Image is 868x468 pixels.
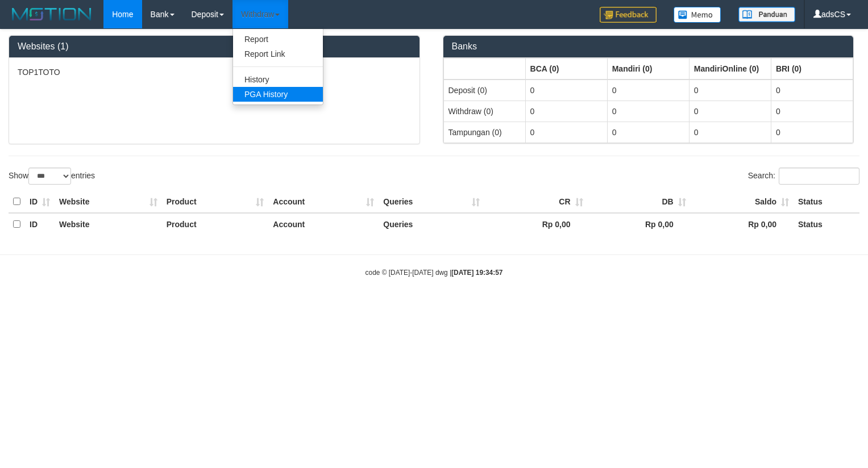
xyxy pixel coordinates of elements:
th: Group: activate to sort column ascending [607,58,689,80]
strong: [DATE] 19:34:57 [451,269,502,277]
h3: Websites (1) [18,41,411,52]
img: Feedback.jpg [600,7,657,23]
th: Status [794,191,859,213]
th: Saldo [691,191,794,213]
th: Rp 0,00 [691,213,794,235]
th: ID [25,191,55,213]
th: Queries [379,213,484,235]
td: 0 [607,122,689,143]
label: Search: [748,168,859,185]
td: 0 [607,101,689,122]
th: Product [162,213,269,235]
td: 0 [525,80,607,101]
p: TOP1TOTO [18,66,411,78]
a: PGA History [233,87,323,102]
td: Deposit (0) [443,80,525,101]
th: Group: activate to sort column ascending [443,58,525,80]
th: Product [162,191,269,213]
th: Group: activate to sort column ascending [689,58,771,80]
th: Account [268,213,379,235]
th: CR [484,191,587,213]
td: 0 [689,101,771,122]
h3: Banks [452,41,845,52]
td: 0 [689,122,771,143]
a: Report Link [233,47,323,61]
td: 0 [525,101,607,122]
th: Website [55,191,162,213]
td: 0 [771,122,853,143]
td: Tampungan (0) [443,122,525,143]
td: 0 [689,80,771,101]
th: ID [25,213,55,235]
small: code © [DATE]-[DATE] dwg | [366,269,503,277]
a: History [233,72,323,87]
select: Showentries [28,168,71,185]
th: Website [55,213,162,235]
img: MOTION_logo.png [9,6,95,23]
th: Status [794,213,859,235]
img: panduan.png [738,7,795,22]
img: Button%20Memo.svg [674,7,721,23]
th: DB [588,191,691,213]
th: Account [268,191,379,213]
td: 0 [607,80,689,101]
td: 0 [771,80,853,101]
th: Rp 0,00 [588,213,691,235]
th: Rp 0,00 [484,213,587,235]
th: Group: activate to sort column ascending [771,58,853,80]
td: 0 [525,122,607,143]
a: Report [233,32,323,47]
input: Search: [779,168,859,185]
td: 0 [771,101,853,122]
label: Show entries [9,168,95,185]
th: Group: activate to sort column ascending [525,58,607,80]
th: Queries [379,191,484,213]
td: Withdraw (0) [443,101,525,122]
